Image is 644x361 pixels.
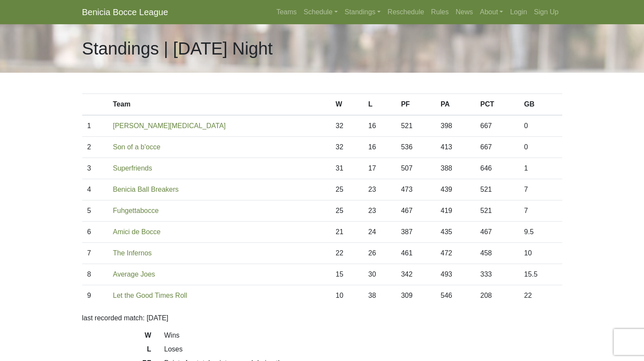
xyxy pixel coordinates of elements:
td: 1 [519,158,562,179]
th: GB [519,94,562,116]
a: Superfriends [113,164,152,172]
td: 0 [519,115,562,137]
td: 4 [82,179,108,200]
td: 536 [396,137,436,158]
td: 435 [436,222,475,243]
a: The Infernos [113,249,152,257]
td: 333 [475,264,519,285]
td: 24 [363,222,396,243]
a: Teams [273,3,300,21]
td: 10 [519,243,562,264]
td: 22 [330,243,363,264]
td: 521 [396,115,436,137]
td: 388 [436,158,475,179]
a: News [452,3,477,21]
th: PCT [475,94,519,116]
td: 9 [82,285,108,306]
td: 32 [330,115,363,137]
td: 17 [363,158,396,179]
td: 23 [363,200,396,222]
td: 458 [475,243,519,264]
td: 546 [436,285,475,306]
td: 467 [475,222,519,243]
td: 31 [330,158,363,179]
td: 461 [396,243,436,264]
th: PF [396,94,436,116]
td: 7 [519,179,562,200]
td: 7 [82,243,108,264]
td: 521 [475,179,519,200]
td: 8 [82,264,108,285]
th: Team [108,94,330,116]
td: 23 [363,179,396,200]
a: Amici de Bocce [113,228,160,235]
td: 521 [475,200,519,222]
td: 25 [330,179,363,200]
a: Fuhgettabocce [113,207,159,214]
a: Average Joes [113,271,155,278]
dd: Loses [158,344,569,355]
a: Son of a b'occe [113,143,160,151]
td: 30 [363,264,396,285]
a: Login [506,3,530,21]
td: 473 [396,179,436,200]
td: 15 [330,264,363,285]
td: 413 [436,137,475,158]
a: Benicia Bocce League [82,3,168,21]
td: 5 [82,200,108,222]
td: 667 [475,115,519,137]
td: 398 [436,115,475,137]
td: 0 [519,137,562,158]
td: 26 [363,243,396,264]
td: 15.5 [519,264,562,285]
td: 38 [363,285,396,306]
p: last recorded match: [DATE] [82,313,562,323]
td: 667 [475,137,519,158]
td: 16 [363,115,396,137]
td: 342 [396,264,436,285]
td: 419 [436,200,475,222]
td: 2 [82,137,108,158]
td: 3 [82,158,108,179]
a: Sign Up [531,3,562,21]
td: 22 [519,285,562,306]
th: L [363,94,396,116]
td: 208 [475,285,519,306]
td: 7 [519,200,562,222]
td: 507 [396,158,436,179]
td: 472 [436,243,475,264]
td: 309 [396,285,436,306]
td: 439 [436,179,475,200]
td: 493 [436,264,475,285]
th: PA [436,94,475,116]
td: 32 [330,137,363,158]
a: Rules [428,3,452,21]
th: W [330,94,363,116]
td: 387 [396,222,436,243]
dt: W [76,330,158,344]
td: 1 [82,115,108,137]
td: 9.5 [519,222,562,243]
td: 25 [330,200,363,222]
td: 21 [330,222,363,243]
td: 646 [475,158,519,179]
a: Schedule [300,3,341,21]
td: 10 [330,285,363,306]
a: [PERSON_NAME][MEDICAL_DATA] [113,122,226,129]
td: 16 [363,137,396,158]
a: Reschedule [384,3,428,21]
td: 467 [396,200,436,222]
a: Benicia Ball Breakers [113,186,179,193]
h1: Standings | [DATE] Night [82,38,273,59]
a: Standings [341,3,384,21]
td: 6 [82,222,108,243]
dd: Wins [158,330,569,341]
dt: L [76,344,158,358]
a: About [477,3,507,21]
a: Let the Good Times Roll [113,292,187,299]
